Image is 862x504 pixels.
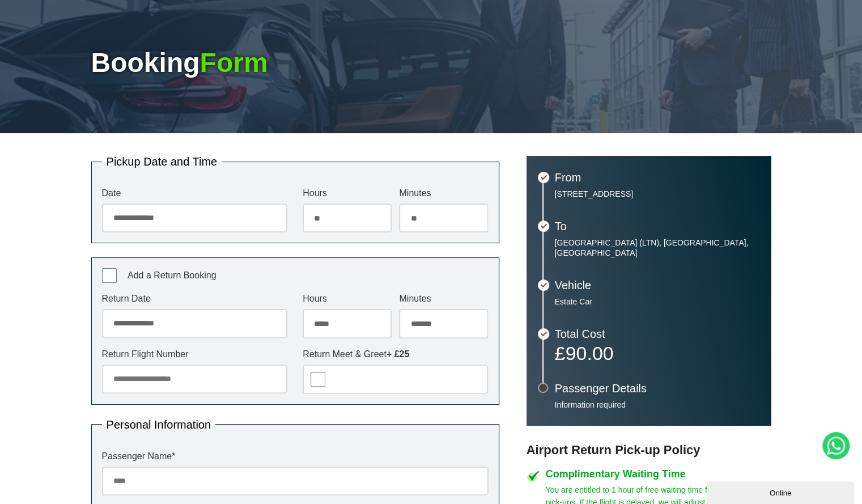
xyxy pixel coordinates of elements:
[555,345,760,361] p: £
[102,419,216,430] legend: Personal Information
[102,350,287,359] label: Return Flight Number
[399,189,488,198] label: Minutes
[555,400,760,410] p: Information required
[555,279,760,291] h3: Vehicle
[555,328,760,340] h3: Total Cost
[102,268,117,283] input: Add a Return Booking
[387,349,409,359] strong: + £25
[546,469,771,479] h4: Complimentary Waiting Time
[526,443,771,458] h3: Airport Return Pick-up Policy
[555,383,760,394] h3: Passenger Details
[199,48,267,78] span: Form
[102,294,287,303] label: Return Date
[555,189,760,199] p: [STREET_ADDRESS]
[399,294,488,303] label: Minutes
[102,189,287,198] label: Date
[555,172,760,183] h3: From
[555,297,760,307] p: Estate Car
[707,479,856,504] iframe: chat widget
[303,350,488,359] label: Return Meet & Greet
[91,49,771,77] h1: Booking
[565,342,613,364] span: 90.00
[555,238,760,258] p: [GEOGRAPHIC_DATA] (LTN), [GEOGRAPHIC_DATA], [GEOGRAPHIC_DATA]
[555,221,760,232] h3: To
[303,294,392,303] label: Hours
[102,156,222,167] legend: Pickup Date and Time
[102,452,489,461] label: Passenger Name
[128,270,216,280] span: Add a Return Booking
[303,189,392,198] label: Hours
